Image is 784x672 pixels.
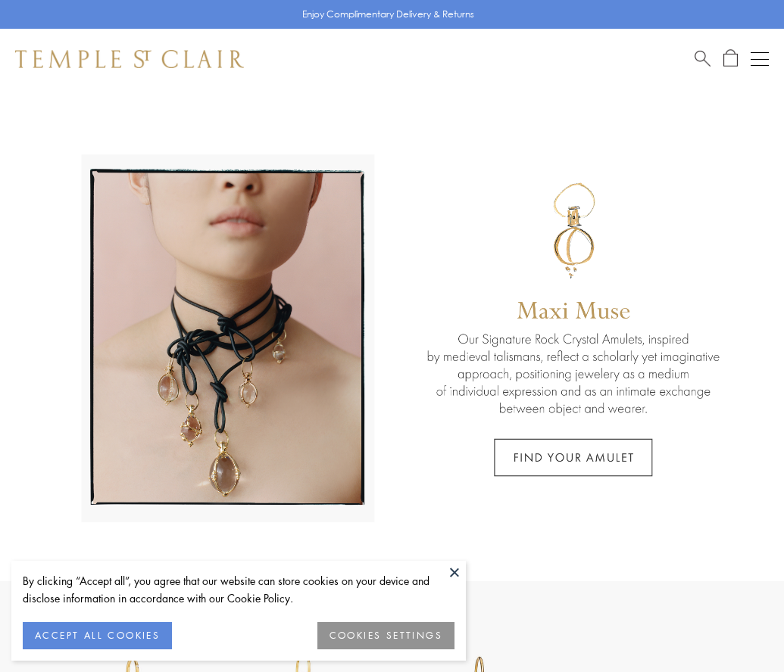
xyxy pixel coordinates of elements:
a: Search [695,49,711,68]
button: ACCEPT ALL COOKIES [23,622,172,649]
button: COOKIES SETTINGS [317,622,454,649]
p: Enjoy Complimentary Delivery & Returns [302,7,474,22]
img: Temple St. Clair [15,50,244,68]
button: Open navigation [751,50,769,68]
a: Open Shopping Bag [723,49,738,68]
div: By clicking “Accept all”, you agree that our website can store cookies on your device and disclos... [23,572,454,607]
